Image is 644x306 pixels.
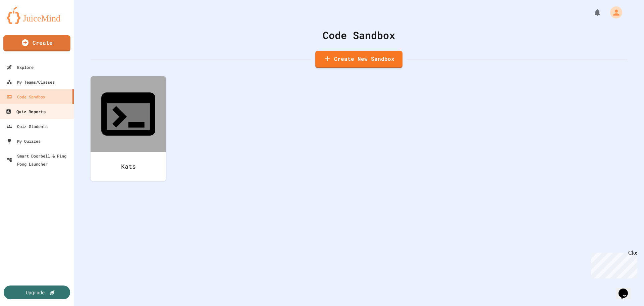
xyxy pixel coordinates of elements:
[7,63,34,71] div: Explore
[616,279,637,299] iframe: chat widget
[7,7,67,24] img: logo-orange.svg
[603,5,624,20] div: My Account
[26,289,45,296] div: Upgrade
[588,250,637,278] iframe: chat widget
[3,3,46,43] div: Chat with us now!Close
[7,152,71,168] div: Smart Doorbell & Ping Pong Launcher
[91,76,166,181] a: Kats
[7,137,41,145] div: My Quizzes
[91,28,627,43] div: Code Sandbox
[7,93,45,101] div: Code Sandbox
[3,35,70,51] a: Create
[91,152,166,181] div: Kats
[315,51,402,68] a: Create New Sandbox
[7,122,48,130] div: Quiz Students
[7,78,55,86] div: My Teams/Classes
[6,107,45,116] div: Quiz Reports
[581,7,603,18] div: My Notifications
